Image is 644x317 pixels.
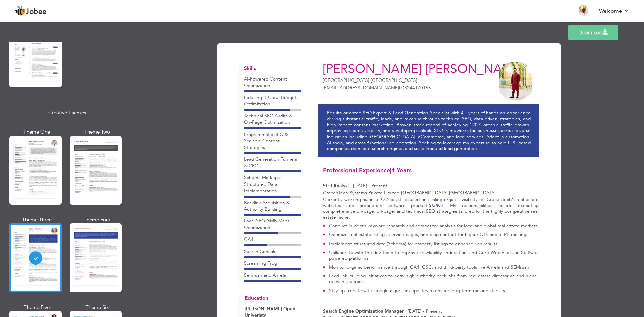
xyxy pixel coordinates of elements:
p: CrecenTech Systems Private Limited [GEOGRAPHIC_DATA] [GEOGRAPHIC_DATA] [323,190,539,196]
span: | [405,308,406,314]
div: Theme One [11,128,63,136]
div: Theme Six [71,304,123,311]
div: Backlink Acquisition & Authority Building [244,200,301,213]
span: SEO Analyst [323,182,349,189]
div: Screaming Frog [244,260,301,266]
div: Search Console [244,248,301,255]
img: Profile Img [578,5,589,16]
div: Technical SEO Audits & On-Page Optimization [244,113,301,126]
a: Welcome [599,7,629,15]
p: Currently working as an SEO Analyst focused on scaling organic visibility for CrecenTech’s real e... [323,197,539,220]
div: Theme Two [71,128,123,136]
em: Staffviz [429,202,443,209]
div: Creative Themes [11,106,123,120]
span: [PERSON_NAME] [323,61,422,78]
h4: Education [245,296,301,301]
div: Theme Five [11,304,63,311]
div: Lead Generation Funnels & CRO [244,156,301,169]
div: Schema Markup / Structured Data Implementation [244,174,301,194]
span: | [390,166,391,175]
p: Optimize real estate listings, service pages, and blog content for higher CTR and SERP rankings [329,232,539,238]
p: Collaborate with the dev team to improve crawlability, indexation, and Core Web Vitals on Staffwi... [329,250,539,261]
p: Conduct in-depth keyword research and competitor analysis for local and global real estate markets [329,223,539,229]
p: Stay up-to-date with Google algorithm updates to ensure long-term ranking stability [329,288,539,294]
div: AI-Powered Content Optimization [244,76,301,89]
span: Search Engine Optimization Manager [323,308,404,314]
img: jobee.io [15,6,26,16]
a: Jobee [15,6,47,16]
p: Results-oriented SEO Expert & Lead Generation Specialist with 4+ years of hands-on experience dri... [327,110,531,152]
a: Download [568,25,618,40]
span: [EMAIL_ADDRESS][DOMAIN_NAME] [323,85,400,91]
span: [PERSON_NAME] [425,61,524,78]
div: Local SEO GMB Maps Optimization [244,218,301,231]
div: GA4 [244,236,301,243]
div: Indexing & Crawl Budget Optimization [244,94,301,107]
span: , [448,190,449,196]
div: Programmatic SEO & Scalable Content Strategies [244,131,301,151]
p: Implement structured data (Schema) for property listings to enhance rich results [329,241,539,247]
div: Theme Three [11,216,63,223]
p: Lead link-building initiatives to earn high-authority backlinks from real estate directories and ... [329,273,539,285]
div: Semrush and Ahrefs [244,272,301,278]
p: [GEOGRAPHIC_DATA] [GEOGRAPHIC_DATA] [323,77,461,84]
p: Monitor organic performance through GA4, GSC, and third-party tools like Ahrefs and SEMrush [329,264,539,270]
span: 03244170155 [401,85,431,91]
span: Jobee [26,8,47,16]
img: b3y8v4f5UzsDZhCjrYAAAAASUVORK5CYII= [496,62,535,100]
span: [DATE] - Present [353,182,387,189]
span: - [399,190,401,196]
span: , [369,77,371,84]
span: | [351,182,352,189]
span: [DATE] - Present [408,308,442,314]
h3: Professional Experience 4 Years [323,167,539,174]
div: Theme Four [71,216,123,223]
h4: Skills [244,66,301,72]
span: | [399,85,400,91]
